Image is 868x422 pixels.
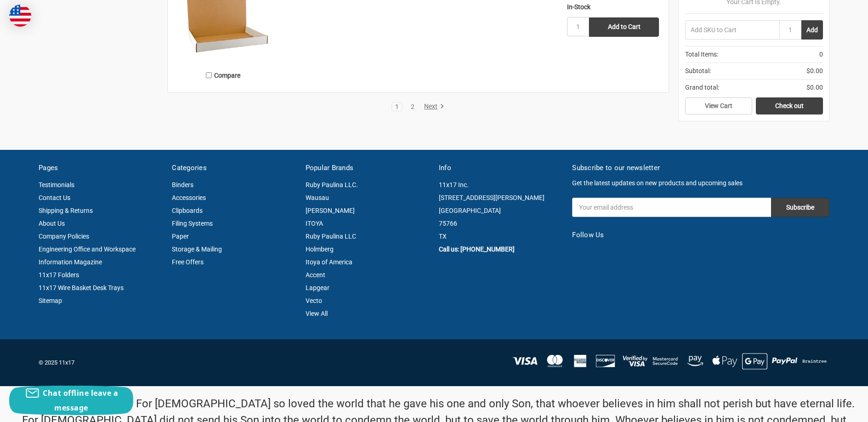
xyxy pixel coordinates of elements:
[206,72,212,78] input: Compare
[439,245,515,253] a: Call us: [PHONE_NUMBER]
[172,194,206,201] a: Accessories
[39,358,429,367] p: © 2025 11x17
[306,207,355,214] a: [PERSON_NAME]
[172,258,204,266] a: Free Offers
[572,198,771,217] input: Your email address
[771,198,829,217] input: Subscribe
[685,83,719,92] span: Grand total:
[801,20,823,40] button: Add
[819,50,823,59] span: 0
[172,207,203,214] a: Clipboards
[306,284,329,291] a: Lapgear
[685,50,718,59] span: Total Items:
[43,388,118,413] span: Chat offline leave a message
[172,233,189,240] a: Paper
[806,83,823,92] span: $0.00
[306,245,334,253] a: Holmberg
[39,220,65,227] a: About Us
[177,68,269,83] label: Compare
[9,386,133,415] button: Chat offline leave a message
[39,163,162,173] h5: Pages
[306,181,358,188] a: Ruby Paulina LLC.
[439,178,562,243] address: 11x17 Inc. [STREET_ADDRESS][PERSON_NAME] [GEOGRAPHIC_DATA] 75766 TX
[306,310,328,317] a: View All
[39,245,136,266] a: Engineering Office and Workspace Information Magazine
[439,163,562,173] h5: Info
[572,163,829,173] h5: Subscribe to our newsletter
[685,97,752,115] a: View Cart
[306,271,325,279] a: Accent
[567,2,659,12] div: In-Stock
[39,194,70,201] a: Contact Us
[572,230,829,240] h5: Follow Us
[39,181,74,188] a: Testimonials
[589,17,659,37] input: Add to Cart
[172,181,193,188] a: Binders
[9,5,31,27] img: duty and tax information for United States
[306,297,322,304] a: Vecto
[421,103,444,111] a: Next
[306,163,429,173] h5: Popular Brands
[306,220,323,227] a: ITOYA
[806,66,823,76] span: $0.00
[39,271,79,279] a: 11x17 Folders
[306,194,329,201] a: Wausau
[306,233,356,240] a: Ruby Paulina LLC
[172,245,222,253] a: Storage & Mailing
[39,233,89,240] a: Company Policies
[408,103,418,110] a: 2
[39,284,124,291] a: 11x17 Wire Basket Desk Trays
[756,97,823,115] a: Check out
[306,258,352,266] a: Itoya of America
[172,220,213,227] a: Filing Systems
[572,178,829,188] p: Get the latest updates on new products and upcoming sales
[685,66,711,76] span: Subtotal:
[39,297,62,304] a: Sitemap
[685,20,779,40] input: Add SKU to Cart
[392,103,402,110] a: 1
[172,163,295,173] h5: Categories
[39,207,93,214] a: Shipping & Returns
